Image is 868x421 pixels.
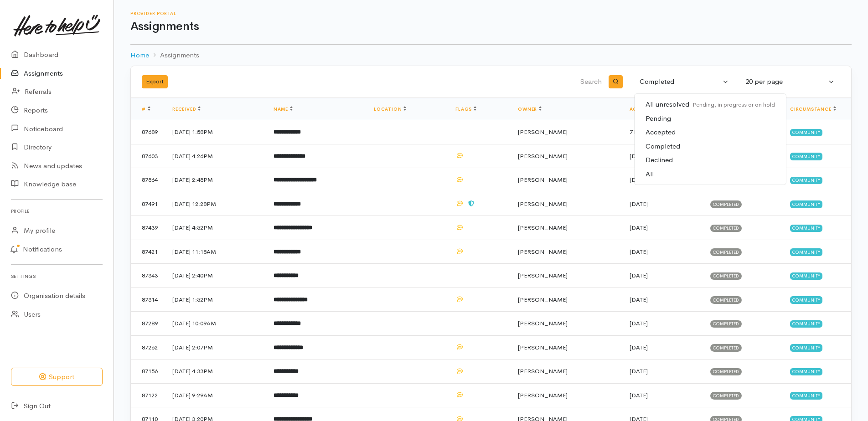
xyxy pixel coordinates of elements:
span: Completed [710,296,742,303]
h6: Profile [11,205,103,217]
h6: Provider Portal [130,11,852,16]
span: Community [790,200,822,208]
td: 87262 [131,335,165,359]
span: [PERSON_NAME] [518,128,568,136]
span: Completed [710,392,742,399]
td: 87603 [131,144,165,168]
span: [PERSON_NAME] [518,224,568,231]
span: Community [790,368,822,375]
span: Accepted [646,127,676,138]
time: [DATE] [630,367,648,375]
button: Export [142,75,168,88]
span: [PERSON_NAME] [518,176,568,184]
span: [PERSON_NAME] [518,344,568,351]
td: [DATE] 1:52PM [165,288,266,312]
span: Completed [710,200,742,208]
span: Community [790,153,822,160]
time: [DATE] [630,224,648,231]
span: [PERSON_NAME] [518,200,568,208]
a: Received [172,106,201,112]
span: Completed [710,225,742,232]
span: Completed [710,272,742,280]
span: Pending [646,113,671,124]
time: [DATE] [630,272,648,279]
time: 7 hours ago [630,128,661,136]
span: Completed [710,344,742,351]
span: [PERSON_NAME] [518,296,568,303]
td: [DATE] 9:29AM [165,383,266,407]
time: [DATE] [630,248,648,256]
span: Completed [710,248,742,256]
td: [DATE] 11:18AM [165,240,266,264]
time: [DATE] [630,391,648,399]
td: 87314 [131,288,165,312]
span: All unresolved [646,99,775,110]
a: Accepted [630,106,661,112]
span: Community [790,344,822,351]
span: Completed [646,141,680,152]
button: 20 per page [740,73,840,91]
h1: Assignments [130,20,852,33]
td: 87122 [131,383,165,407]
td: 87343 [131,264,165,288]
span: Community [790,320,822,328]
span: Community [790,225,822,232]
span: [PERSON_NAME] [518,248,568,256]
a: # [142,106,150,112]
td: 87564 [131,168,165,192]
td: [DATE] 2:45PM [165,168,266,192]
td: [DATE] 1:58PM [165,120,266,144]
time: [DATE] [630,200,648,208]
a: Circumstance [790,106,836,112]
td: 87491 [131,192,165,216]
td: [DATE] 4:33PM [165,359,266,384]
nav: breadcrumb [130,45,852,66]
td: [DATE] 2:07PM [165,335,266,359]
td: [DATE] 4:26PM [165,144,266,168]
span: Completed [710,320,742,328]
small: Pending, in progress or on hold [689,101,775,108]
span: Community [790,177,822,184]
td: [DATE] 12:28PM [165,192,266,216]
span: Community [790,272,822,280]
div: 20 per page [745,77,827,87]
span: [PERSON_NAME] [518,391,568,399]
li: Assignments [149,50,199,61]
a: Name [274,106,293,112]
span: Community [790,296,822,303]
span: [PERSON_NAME] [518,272,568,279]
button: Completed [634,73,734,91]
td: 87439 [131,216,165,240]
td: 87689 [131,120,165,144]
span: Completed [710,368,742,375]
time: [DATE] [630,152,648,160]
time: [DATE] [630,176,648,184]
h6: Settings [11,270,103,282]
a: Owner [518,106,542,112]
span: [PERSON_NAME] [518,319,568,327]
span: Community [790,129,822,136]
a: Location [374,106,406,112]
span: [PERSON_NAME] [518,152,568,160]
span: Declined [646,155,673,165]
time: [DATE] [630,296,648,303]
a: Flags [455,106,476,112]
td: 87156 [131,359,165,384]
span: All [646,169,654,180]
time: [DATE] [630,319,648,327]
span: Community [790,392,822,399]
a: Home [130,50,149,61]
input: Search [388,71,604,93]
button: Support [11,368,103,386]
time: [DATE] [630,344,648,351]
td: [DATE] 2:40PM [165,264,266,288]
span: Community [790,248,822,256]
div: Completed [640,77,721,87]
span: [PERSON_NAME] [518,367,568,375]
td: [DATE] 4:52PM [165,216,266,240]
td: 87421 [131,240,165,264]
td: 87289 [131,312,165,336]
td: [DATE] 10:09AM [165,312,266,336]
